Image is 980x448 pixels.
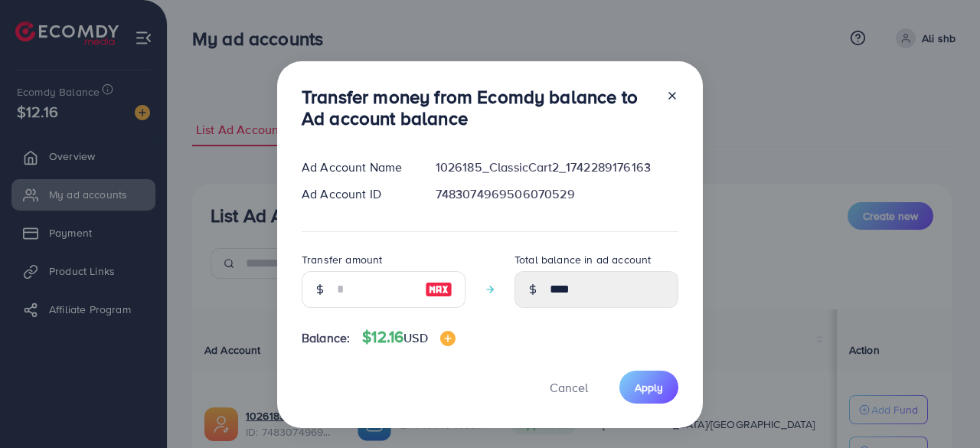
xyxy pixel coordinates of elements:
[423,159,691,176] div: 1026185_ClassicCart2_1742289176163
[302,329,350,347] span: Balance:
[403,329,427,346] span: USD
[362,328,455,347] h4: $12.16
[619,371,678,404] button: Apply
[635,380,663,395] span: Apply
[550,379,588,396] span: Cancel
[302,252,382,267] label: Transfer amount
[423,185,691,203] div: 7483074969506070529
[302,86,654,130] h3: Transfer money from Ecomdy balance to Ad account balance
[289,159,423,176] div: Ad Account Name
[425,280,452,299] img: image
[289,185,423,203] div: Ad Account ID
[915,379,969,437] iframe: Chat
[531,371,607,404] button: Cancel
[514,252,651,267] label: Total balance in ad account
[440,331,456,346] img: image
